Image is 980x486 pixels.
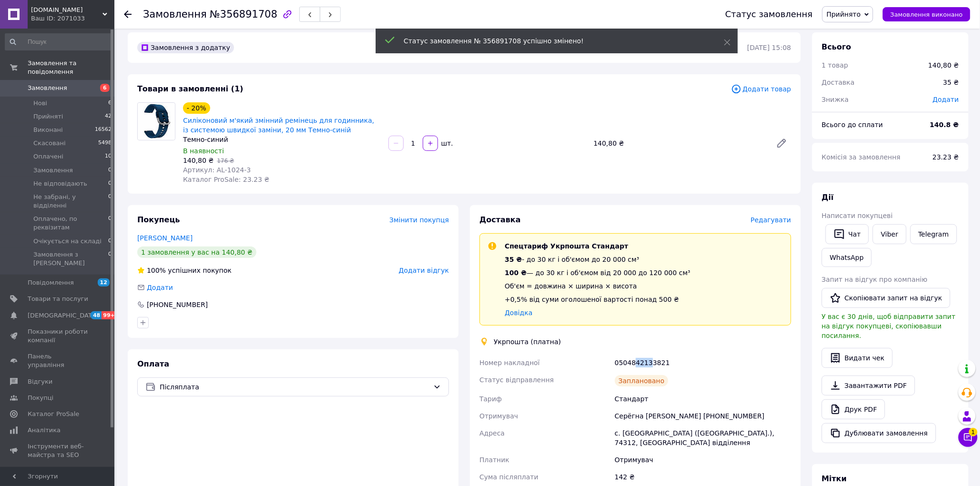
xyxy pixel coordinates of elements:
[959,428,978,447] button: Чат з покупцем1
[33,179,87,188] span: Не відповідають
[33,166,73,175] span: Замовлення
[108,237,112,246] span: 0
[147,267,166,274] span: 100%
[480,412,518,420] span: Отримувач
[827,10,861,18] span: Прийнято
[826,224,869,244] button: Чат
[505,269,527,277] span: 100 ₴
[933,96,959,103] span: Додати
[505,268,691,278] div: — до 30 кг і об'ємом від 20 000 до 120 000 см³
[137,42,234,53] div: Замовлення з додатку
[33,215,108,232] span: Оплачено, по реквізитам
[725,10,813,19] div: Статус замовлення
[873,224,906,244] a: Viber
[505,255,691,264] div: - до 30 кг і об'ємом до 20 000 см³
[31,6,102,14] span: Patch.org.ua
[183,166,251,174] span: Артикул: AL-1024-3
[143,9,207,20] span: Замовлення
[108,166,112,175] span: 0
[28,394,53,402] span: Покупці
[505,309,532,317] a: Довідка
[28,426,61,435] span: Аналітика
[137,266,232,275] div: успішних покупок
[28,311,98,320] span: [DEMOGRAPHIC_DATA]
[389,216,449,224] span: Змінити покупця
[108,250,112,268] span: 0
[28,327,88,345] span: Показники роботи компанії
[28,59,114,76] span: Замовлення та повідомлення
[480,359,540,367] span: Номер накладної
[183,102,210,114] div: - 20%
[613,390,793,407] div: Стандарт
[505,281,691,291] div: Об'єм = довжина × ширина × висота
[822,248,872,267] a: WhatsApp
[28,278,74,287] span: Повідомлення
[217,158,234,164] span: 176 ₴
[613,468,793,486] div: 142 ₴
[100,84,110,92] span: 6
[822,313,956,339] span: У вас є 30 днів, щоб відправити запит на відгук покупцеві, скопіювавши посилання.
[938,72,965,93] div: 35 ₴
[747,44,791,51] time: [DATE] 15:08
[822,474,847,483] span: Мітки
[480,376,554,384] span: Статус відправлення
[33,237,102,246] span: Очікується на складі
[822,423,936,443] button: Дублювати замовлення
[399,267,449,274] span: Додати відгук
[615,375,669,387] div: Заплановано
[910,224,957,244] a: Telegram
[969,426,978,435] span: 1
[33,139,66,148] span: Скасовані
[183,147,224,155] span: В наявності
[160,382,429,392] span: Післяплата
[822,61,848,69] span: 1 товар
[28,442,88,459] span: Інструменти веб-майстра та SEO
[491,337,563,347] div: Укрпошта (платна)
[613,407,793,425] div: Серёгна [PERSON_NAME] [PHONE_NUMBER]
[105,152,112,161] span: 10
[91,311,102,319] span: 48
[822,399,885,419] a: Друк PDF
[822,376,915,396] a: Завантажити PDF
[183,117,374,134] a: Силіконовий м'який змінний ремінець для годинника, із системою швидкої заміни, 20 мм Темно-синій
[124,10,132,19] div: Повернутися назад
[138,103,175,140] img: Силіконовий м'який змінний ремінець для годинника, із системою швидкої заміни, 20 мм Темно-синій
[183,157,214,164] span: 140,80 ₴
[28,377,52,386] span: Відгуки
[883,7,970,21] button: Замовлення виконано
[480,429,505,437] span: Адреса
[822,212,893,219] span: Написати покупцеві
[822,79,855,86] span: Доставка
[505,256,522,263] span: 35 ₴
[105,112,112,121] span: 42
[33,152,63,161] span: Оплачені
[822,193,834,202] span: Дії
[183,176,269,183] span: Каталог ProSale: 23.23 ₴
[822,276,928,283] span: Запит на відгук про компанію
[929,60,959,70] div: 140,80 ₴
[505,242,628,250] span: Спецтариф Укрпошта Стандарт
[98,139,112,148] span: 5498
[930,121,959,129] b: 140.8 ₴
[137,84,244,93] span: Товари в замовленні (1)
[480,215,521,224] span: Доставка
[404,36,700,46] div: Статус замовлення № 356891708 успішно змінено!
[102,311,117,319] span: 99+
[95,126,112,134] span: 16562
[751,216,791,224] span: Редагувати
[28,410,79,418] span: Каталог ProSale
[28,84,67,92] span: Замовлення
[822,288,950,308] button: Скопіювати запит на відгук
[439,139,454,148] div: шт.
[183,135,381,144] div: Темно-синий
[822,348,893,368] button: Видати чек
[33,112,63,121] span: Прийняті
[613,425,793,451] div: с. [GEOGRAPHIC_DATA] ([GEOGRAPHIC_DATA].), 74312, [GEOGRAPHIC_DATA] відділення
[5,33,112,50] input: Пошук
[505,295,691,304] div: +0,5% від суми оголошеної вартості понад 500 ₴
[137,359,169,368] span: Оплата
[480,456,510,464] span: Платник
[822,121,883,129] span: Всього до сплати
[731,84,791,94] span: Додати товар
[613,451,793,468] div: Отримувач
